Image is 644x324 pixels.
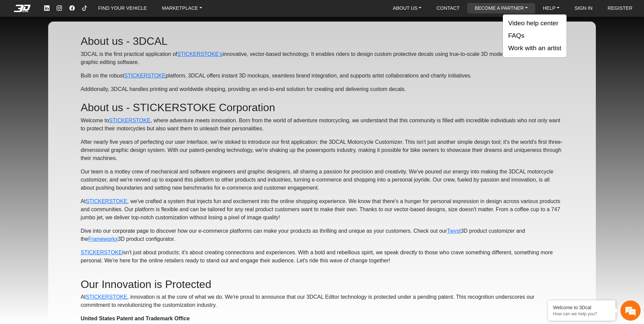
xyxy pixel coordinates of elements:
p: isn't just about products; it's about creating connections and experiences. With a bold and rebel... [80,249,563,265]
p: After nearly five years of perfecting our user interface, we're stoked to introduce our first app... [80,138,563,162]
h2: Our Innovation is Protected [80,278,563,291]
a: CONTACT [434,3,462,13]
a: SIGN IN [572,3,595,13]
p: Additionally, 3DCAL handles printing and worldwide shipping, providing an end-to-end solution for... [80,85,563,93]
div: FAQs [45,199,87,220]
div: Chat with us now [45,35,123,44]
a: STICKERSTOKE [109,118,151,123]
a: Frameworkx [88,236,118,242]
div: Articles [87,199,128,220]
a: STICKERSTOKE [86,198,127,204]
p: How can we help you? [553,311,610,316]
button: Work with an artist [503,42,567,55]
div: Navigation go back [7,35,18,45]
a: STICKERSTOKE [86,294,127,300]
h2: About us - 3DCAL [80,35,563,47]
a: REGISTER [605,3,635,13]
p: Welcome to , where adventure meets innovation. Born from the world of adventure motorcycling, we ... [80,117,563,133]
span: Conversation [3,211,45,216]
strong: United States Patent and Trademark Office [80,316,190,321]
p: 3DCAL is the first practical application of innovative, vector-based technology. It enables rider... [80,50,563,66]
a: FIND YOUR VEHICLE [96,3,150,13]
a: MARKETPLACE [159,3,205,13]
textarea: Type your message and hit 'Enter' [3,175,128,199]
a: ABOUT US [390,3,424,13]
button: Video help center [503,17,567,30]
a: STICKERSTOKE [80,250,122,255]
a: STICKERSTOKE [124,73,165,78]
button: FAQs [503,30,567,42]
span: We're online! [39,79,93,143]
a: HELP [540,3,562,13]
a: Twyst [447,228,461,234]
p: Dive into our corporate page to discover how our e-commerce platforms can make your products as t... [80,227,563,243]
div: Minimize live chat window [110,3,127,20]
a: BECOME A PARTNER [472,3,530,13]
p: At , innovation is at the core of what we do. We're proud to announce that our 3DCAL Editor techn... [80,293,563,309]
h2: About us - STICKERSTOKE Corporation [80,101,563,114]
p: At , we've crafted a system that injects fun and excitement into the online shopping experience. ... [80,197,563,222]
a: STICKERSTOKE’s [177,51,223,57]
div: Welcome to 3Dcal [553,305,610,310]
p: Built on the robust platform, 3DCAL offers instant 3D mockups, seamless brand integration, and su... [80,72,563,80]
p: Our team is a motley crew of mechanical and software engineers and graphic designers, all sharing... [80,168,563,192]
